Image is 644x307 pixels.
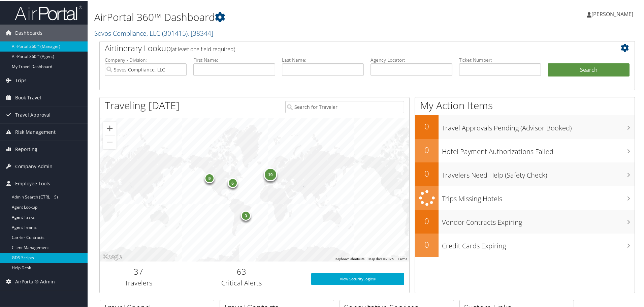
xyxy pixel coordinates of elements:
a: 0Travel Approvals Pending (Advisor Booked) [415,115,635,138]
h3: Credit Cards Expiring [442,237,635,250]
h3: Travel Approvals Pending (Advisor Booked) [442,119,635,132]
h2: Airtinerary Lookup [105,42,585,53]
label: Agency Locator: [371,56,452,63]
h1: Traveling [DATE] [105,98,180,112]
a: Terms (opens in new tab) [398,256,407,260]
button: Search [548,63,630,76]
span: [PERSON_NAME] [591,10,633,17]
img: Google [101,252,124,261]
h2: 0 [415,215,439,226]
h2: 0 [415,167,439,179]
label: First Name: [193,56,275,63]
input: Search for Traveler [285,100,404,113]
span: (at least one field required) [171,45,235,52]
a: Trips Missing Hotels [415,185,635,209]
span: Book Travel [15,89,41,105]
h2: 0 [415,120,439,131]
a: 0Vendor Contracts Expiring [415,209,635,233]
div: 6 [227,177,237,187]
h2: 37 [105,265,172,277]
span: Risk Management [15,123,56,140]
h3: Vendor Contracts Expiring [442,214,635,226]
a: [PERSON_NAME] [587,3,640,24]
h1: My Action Items [415,98,635,112]
h1: AirPortal 360™ Dashboard [94,9,458,24]
button: Keyboard shortcuts [335,256,364,261]
h3: Hotel Payment Authorizations Failed [442,143,635,156]
a: View SecurityLogic® [311,272,404,284]
span: Travel Approval [15,106,51,123]
div: 3 [241,210,251,220]
button: Zoom in [103,121,117,134]
h2: 63 [182,265,301,277]
h2: 0 [415,144,439,155]
span: ( 301415 ) [162,28,188,37]
label: Last Name: [282,56,364,63]
a: 0Hotel Payment Authorizations Failed [415,138,635,162]
a: 0Credit Cards Expiring [415,233,635,256]
span: Trips [15,71,27,88]
label: Company - Division: [105,56,187,63]
a: 0Travelers Need Help (Safety Check) [415,162,635,185]
span: Map data ©2025 [368,256,394,260]
h3: Travelers [105,278,172,287]
a: Sovos Compliance, LLC [94,28,213,37]
button: Zoom out [103,135,117,148]
span: Company Admin [15,157,53,174]
a: Open this area in Google Maps (opens a new window) [101,252,124,261]
div: 19 [263,167,277,181]
h3: Travelers Need Help (Safety Check) [442,166,635,179]
h3: Trips Missing Hotels [442,190,635,203]
img: airportal-logo.png [15,4,82,20]
label: Ticket Number: [459,56,541,63]
span: Employee Tools [15,175,50,191]
span: , [ 38344 ] [188,28,213,37]
span: Reporting [15,140,37,157]
h3: Critical Alerts [182,278,301,287]
div: 9 [204,173,215,183]
h2: 0 [415,238,439,250]
span: Dashboards [15,24,42,41]
span: AirPortal® Admin [15,273,55,289]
